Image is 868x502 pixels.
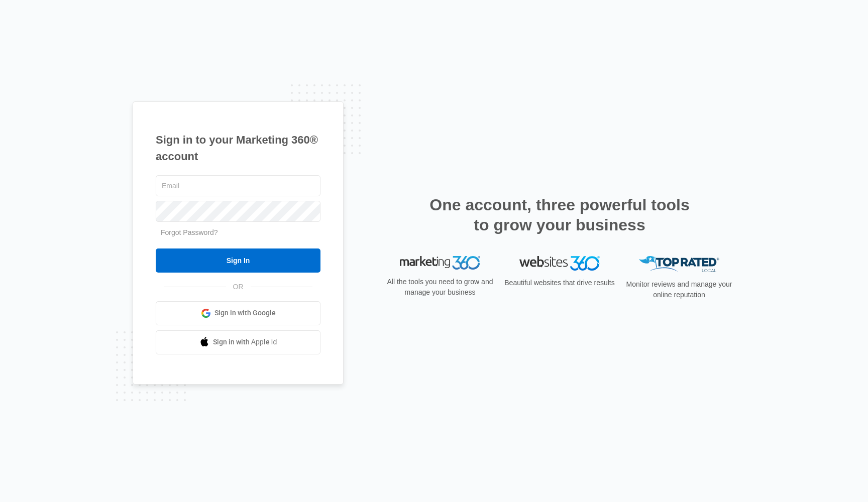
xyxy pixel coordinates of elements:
input: Email [156,175,320,196]
a: Sign in with Google [156,301,320,325]
img: Top Rated Local [639,256,719,273]
span: Sign in with Google [214,308,276,318]
p: All the tools you need to grow and manage your business [384,277,496,298]
span: OR [226,282,251,292]
h2: One account, three powerful tools to grow your business [426,195,693,235]
h1: Sign in to your Marketing 360® account [156,132,320,165]
p: Monitor reviews and manage your online reputation [623,279,735,300]
img: Marketing 360 [400,256,480,270]
p: Beautiful websites that drive results [503,278,616,288]
span: Sign in with Apple Id [213,337,277,347]
a: Forgot Password? [161,228,218,236]
input: Sign In [156,248,320,273]
a: Sign in with Apple Id [156,330,320,354]
img: Websites 360 [519,256,600,271]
